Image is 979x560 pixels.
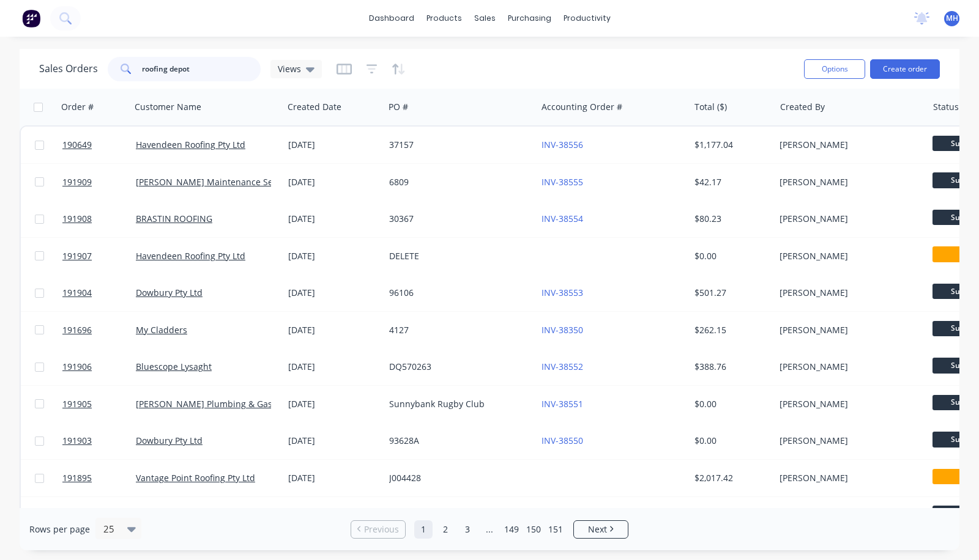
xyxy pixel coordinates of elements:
[351,523,405,536] a: Previous page
[61,101,94,113] div: Order #
[389,398,525,410] div: Sunnybank Rugby Club
[542,139,583,150] a: INV-38556
[62,250,92,262] span: 191907
[694,324,766,336] div: $262.15
[346,520,633,539] ul: Pagination
[62,164,136,201] a: 191909
[62,398,92,410] span: 191905
[62,472,92,484] span: 191895
[389,101,408,113] div: PO #
[694,287,766,299] div: $501.27
[29,523,90,536] span: Rows per page
[136,435,203,446] a: Dowbury Pty Ltd
[62,386,136,422] a: 191905
[694,361,766,373] div: $388.76
[436,520,455,539] a: Page 2
[694,139,766,151] div: $1,177.04
[389,324,525,336] div: 4127
[524,520,543,539] a: Page 150
[780,435,915,447] div: [PERSON_NAME]
[136,361,212,372] a: Bluescope Lysaght
[136,250,245,262] a: Havendeen Roofing Pty Ltd
[694,101,727,113] div: Total ($)
[780,176,915,188] div: [PERSON_NAME]
[62,348,136,385] a: 191906
[542,361,583,372] a: INV-38552
[278,62,301,75] span: Views
[780,472,915,484] div: [PERSON_NAME]
[62,213,92,225] span: 191908
[870,59,940,79] button: Create order
[420,9,468,28] div: products
[136,324,187,336] a: My Cladders
[542,324,583,336] a: INV-38350
[502,520,521,539] a: Page 149
[288,139,379,151] div: [DATE]
[363,9,420,28] a: dashboard
[389,250,525,262] div: DELETE
[39,63,98,75] h1: Sales Orders
[136,213,212,224] a: BRASTIN ROOFING
[288,176,379,188] div: [DATE]
[480,520,499,539] a: Jump forward
[136,287,203,298] a: Dowbury Pty Ltd
[62,238,136,274] a: 191907
[389,435,525,447] div: 93628A
[62,497,136,534] a: 191902
[389,361,525,373] div: DQ570263
[542,435,583,446] a: INV-38550
[288,250,379,262] div: [DATE]
[364,523,399,536] span: Previous
[288,101,341,113] div: Created Date
[136,176,327,188] a: [PERSON_NAME] Maintenance Services Pty Ltd
[933,101,959,113] div: Status
[780,361,915,373] div: [PERSON_NAME]
[458,520,477,539] a: Page 3
[62,312,136,348] a: 191696
[288,361,379,373] div: [DATE]
[288,324,379,336] div: [DATE]
[62,460,136,496] a: 191895
[780,101,825,113] div: Created By
[136,139,245,150] a: Havendeen Roofing Pty Ltd
[136,398,302,410] a: [PERSON_NAME] Plumbing & Gas Pty Ltd
[22,9,40,28] img: Factory
[62,139,92,151] span: 190649
[468,9,502,28] div: sales
[542,101,622,113] div: Accounting Order #
[62,324,92,336] span: 191696
[389,287,525,299] div: 96106
[574,523,628,536] a: Next page
[135,101,201,113] div: Customer Name
[546,520,565,539] a: Page 151
[694,398,766,410] div: $0.00
[62,274,136,311] a: 191904
[780,287,915,299] div: [PERSON_NAME]
[780,213,915,225] div: [PERSON_NAME]
[694,435,766,447] div: $0.00
[389,472,525,484] div: J004428
[804,59,865,79] button: Options
[557,9,617,28] div: productivity
[414,520,433,539] a: Page 1 is your current page
[389,213,525,225] div: 30367
[288,287,379,299] div: [DATE]
[542,287,583,298] a: INV-38553
[780,398,915,410] div: [PERSON_NAME]
[62,435,92,447] span: 191903
[288,435,379,447] div: [DATE]
[542,398,583,410] a: INV-38551
[694,176,766,188] div: $42.17
[142,57,261,81] input: Search...
[694,472,766,484] div: $2,017.42
[288,472,379,484] div: [DATE]
[946,13,958,24] span: MH
[502,9,557,28] div: purchasing
[694,213,766,225] div: $80.23
[136,472,255,484] a: Vantage Point Roofing Pty Ltd
[588,523,607,536] span: Next
[542,213,583,224] a: INV-38554
[780,250,915,262] div: [PERSON_NAME]
[780,324,915,336] div: [PERSON_NAME]
[288,398,379,410] div: [DATE]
